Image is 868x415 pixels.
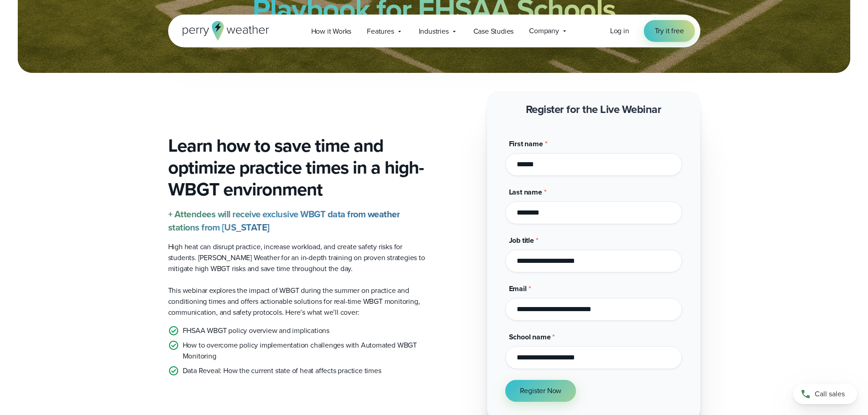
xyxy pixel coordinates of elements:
[183,340,427,362] p: How to overcome policy implementation challenges with Automated WBGT Monitoring
[168,207,400,234] strong: + Attendees will receive exclusive WBGT data from weather stations from [US_STATE]
[183,365,381,376] p: Data Reveal: How the current state of heat affects practice times
[303,22,360,41] a: How it Works
[183,325,329,336] p: FHSAA WBGT policy overview and implications
[509,187,542,197] span: Last name
[610,26,629,36] span: Log in
[644,20,695,42] a: Try it free
[610,26,629,36] a: Log in
[168,241,427,274] p: High heat can disrupt practice, increase workload, and create safety risks for students. [PERSON_...
[311,26,352,37] span: How it Works
[509,138,543,149] span: First name
[655,26,684,36] span: Try it free
[815,389,845,400] span: Call sales
[509,235,534,246] span: Job title
[529,26,559,36] span: Company
[168,285,427,318] p: This webinar explores the impact of WBGT during the summer on practice and conditioning times and...
[419,26,449,37] span: Industries
[793,384,857,404] a: Call sales
[505,380,576,402] button: Register Now
[509,332,551,342] span: School name
[526,101,662,118] strong: Register for the Live Webinar
[473,26,514,37] span: Case Studies
[509,283,527,294] span: Email
[520,385,562,396] span: Register Now
[367,26,394,37] span: Features
[168,135,427,200] h3: Learn how to save time and optimize practice times in a high-WBGT environment
[466,22,522,41] a: Case Studies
